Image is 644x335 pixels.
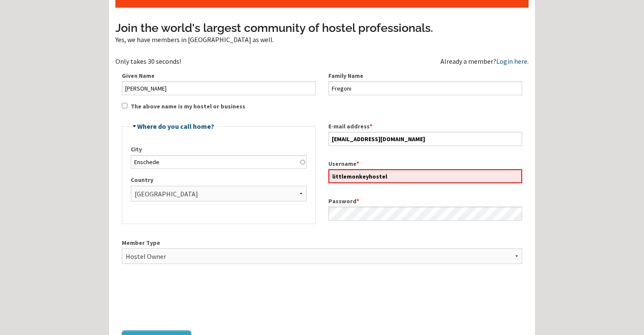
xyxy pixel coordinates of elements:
label: E-mail address [328,122,522,131]
label: Member Type [122,238,522,247]
label: Country [131,176,307,185]
label: City [131,145,307,154]
div: Already a member? [440,58,529,65]
span: This field is required. [356,160,359,167]
label: Family Name [328,71,522,80]
label: Password [328,197,522,206]
span: This field is required. [356,197,359,205]
div: Yes, we have members in [GEOGRAPHIC_DATA] as well. [115,36,529,43]
span: This field is required. [370,122,372,130]
label: Username [328,159,522,168]
div: Only takes 30 seconds! [115,58,322,65]
a: Where do you call home? [137,122,214,131]
label: The above name is my hostel or business [131,102,245,111]
iframe: reCAPTCHA [122,284,251,317]
label: Given Name [122,71,316,80]
input: A valid e-mail address. All e-mails from the system will be sent to this address. The e-mail addr... [328,132,522,145]
a: Login here. [496,57,529,65]
h3: Join the world's largest community of hostel professionals. [115,20,529,36]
